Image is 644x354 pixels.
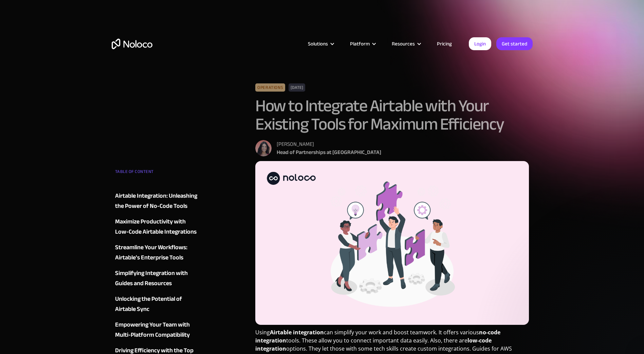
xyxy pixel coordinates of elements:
a: Airtable Integration: Unleashing the Power of No-Code Tools [115,191,197,211]
div: [DATE] [289,83,305,92]
div: Solutions [308,39,328,48]
strong: no-code integration [255,329,500,344]
a: Simplifying Integration with Guides and Resources [115,268,197,289]
div: Resources [383,39,428,48]
a: Login [469,37,491,50]
a: home [112,39,152,49]
div: Operations [255,83,285,92]
a: Streamline Your Workflows: Airtable's Enterprise Tools [115,242,197,263]
div: Resources [392,39,415,48]
div: [PERSON_NAME] [277,140,381,148]
div: Platform [350,39,370,48]
div: Platform [342,39,383,48]
div: TABLE OF CONTENT [115,166,197,180]
a: Pricing [428,39,460,48]
a: Unlocking the Potential of Airtable Sync [115,294,197,314]
a: Maximize Productivity with Low-Code Airtable Integrations [115,217,197,237]
div: Solutions [299,39,342,48]
strong: low-code integration [255,337,492,352]
a: Get started [496,37,533,50]
strong: Airtable integration [270,329,324,336]
a: Empowering Your Team with Multi-Platform Compatibility [115,320,197,340]
h1: How to Integrate Airtable with Your Existing Tools for Maximum Efficiency [255,97,529,133]
div: Head of Partnerships at [GEOGRAPHIC_DATA] [277,148,381,156]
